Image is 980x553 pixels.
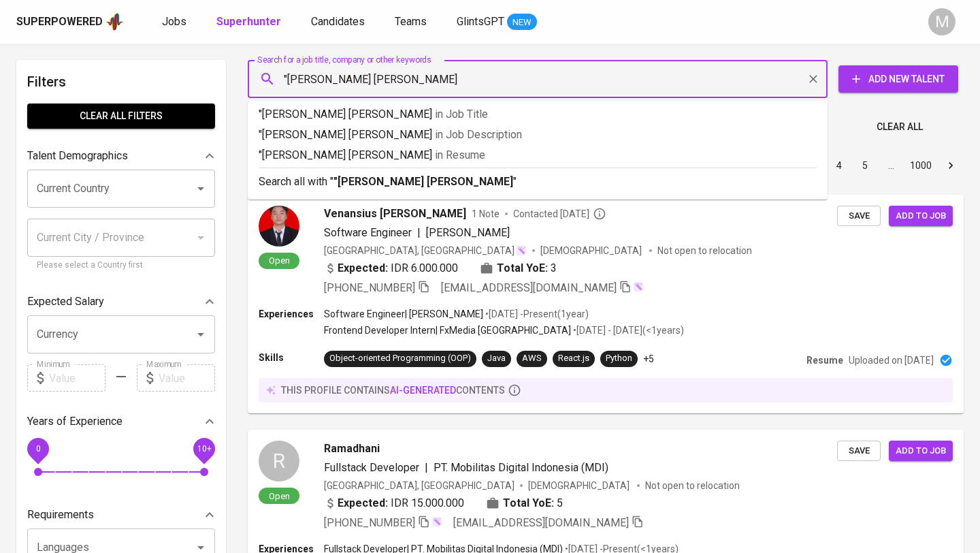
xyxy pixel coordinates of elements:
b: Total YoE: [497,260,548,276]
button: Go to next page [940,155,962,176]
span: Add to job [896,208,946,224]
div: React.js [558,352,589,365]
a: Jobs [162,14,189,31]
span: AI-generated [390,385,456,396]
p: Search all with " " [259,174,817,190]
span: in Job Description [435,128,522,141]
span: Software Engineer [324,226,412,239]
a: GlintsGPT NEW [457,14,537,31]
span: [DEMOGRAPHIC_DATA] [540,244,644,257]
button: Clear All filters [27,104,215,129]
button: Add to job [889,441,953,462]
p: +5 [643,352,654,366]
p: Experiences [259,307,324,321]
p: • [DATE] - Present ( 1 year ) [483,307,589,321]
span: GlintsGPT [457,15,504,28]
div: [GEOGRAPHIC_DATA], [GEOGRAPHIC_DATA] [324,244,527,257]
div: Expected Salary [27,288,215,315]
span: 10+ [197,444,211,454]
a: Superhunter [216,14,284,31]
span: | [425,460,428,476]
img: app logo [105,12,124,32]
span: 1 Note [472,207,500,221]
span: [PHONE_NUMBER] [324,281,415,294]
p: this profile contains contents [281,383,505,397]
img: magic_wand.svg [431,516,442,527]
button: Save [837,206,881,227]
span: 5 [557,495,563,511]
p: Talent Demographics [27,148,128,164]
p: Skills [259,351,324,364]
button: Go to page 1000 [906,155,936,176]
span: [EMAIL_ADDRESS][DOMAIN_NAME] [441,281,617,294]
a: Superpoweredapp logo [16,12,124,32]
p: "[PERSON_NAME] [PERSON_NAME] [259,147,817,163]
b: "[PERSON_NAME] [PERSON_NAME] [333,175,513,188]
button: Go to page 5 [854,155,876,176]
div: [GEOGRAPHIC_DATA], [GEOGRAPHIC_DATA] [324,479,514,492]
span: Fullstack Developer [324,461,419,474]
b: Superhunter [216,15,281,28]
button: Add New Talent [838,65,958,93]
span: NEW [507,16,537,29]
div: Superpowered [16,14,103,30]
span: Ramadhani [324,441,380,457]
span: Clear All filters [38,108,204,125]
svg: By Batam recruiter [593,207,606,221]
span: [DEMOGRAPHIC_DATA] [528,479,632,492]
p: Not open to relocation [645,479,740,492]
span: | [417,225,421,241]
p: Please select a Country first [37,259,206,272]
button: Open [191,179,210,198]
div: Years of Experience [27,408,215,435]
div: IDR 15.000.000 [324,495,464,511]
button: Clear All [871,114,928,140]
span: Teams [395,15,427,28]
a: OpenVenansius [PERSON_NAME]1 NoteContacted [DATE]Software Engineer|[PERSON_NAME][GEOGRAPHIC_DATA]... [248,195,964,413]
span: Add New Talent [849,71,947,88]
span: [PHONE_NUMBER] [324,516,415,529]
button: Add to job [889,206,953,227]
img: magic_wand.svg [516,245,527,256]
div: R [259,441,299,481]
p: Not open to relocation [657,244,752,257]
span: Jobs [162,15,186,28]
input: Value [159,364,215,392]
p: Expected Salary [27,294,104,310]
div: Python [606,352,632,365]
p: Requirements [27,507,94,523]
div: IDR 6.000.000 [324,260,458,276]
span: [EMAIL_ADDRESS][DOMAIN_NAME] [453,516,629,529]
span: Save [844,208,874,224]
nav: pagination navigation [723,155,964,176]
div: Java [487,352,506,365]
p: Resume [806,353,843,367]
b: Expected: [338,260,388,276]
button: Clear [804,69,823,89]
p: Uploaded on [DATE] [849,353,934,367]
p: Years of Experience [27,413,122,430]
span: Open [263,490,295,502]
div: AWS [522,352,542,365]
span: 3 [551,260,557,276]
span: [PERSON_NAME] [426,226,510,239]
span: Venansius [PERSON_NAME] [324,206,466,222]
div: … [880,159,902,172]
span: in Resume [435,148,485,161]
span: Add to job [896,443,946,459]
div: M [928,8,955,35]
span: Contacted [DATE] [513,207,606,221]
h6: Filters [27,71,215,93]
span: in Job Title [435,108,488,121]
span: PT. Mobilitas Digital Indonesia (MDI) [434,461,608,474]
a: Teams [395,14,429,31]
button: Open [191,325,210,344]
p: Frontend Developer Intern | FxMedia [GEOGRAPHIC_DATA] [324,323,571,337]
a: Candidates [311,14,367,31]
b: Expected: [338,495,388,511]
div: Requirements [27,501,215,528]
p: "[PERSON_NAME] [PERSON_NAME] [259,127,817,143]
p: Software Engineer | [PERSON_NAME] [324,307,483,321]
img: magic_wand.svg [633,281,644,292]
button: Save [837,441,881,462]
